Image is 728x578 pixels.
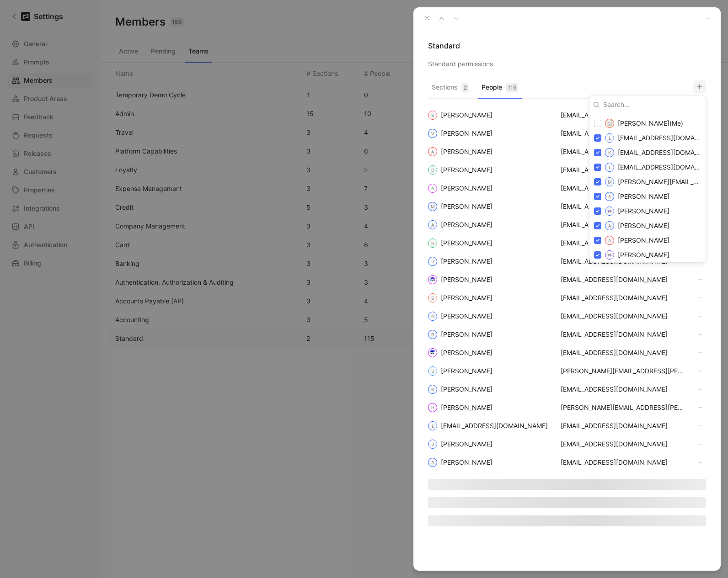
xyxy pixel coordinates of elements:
text: A [608,223,611,228]
span: [PERSON_NAME] [618,236,669,244]
svg: mphiri@brex.com [606,178,613,186]
text: A [608,238,611,243]
span: [PERSON_NAME] [618,222,669,229]
span: [EMAIL_ADDRESS][DOMAIN_NAME] [618,163,725,171]
span: [EMAIL_ADDRESS][DOMAIN_NAME] [618,148,725,156]
svg: kkhosla@brex.com [606,149,613,156]
text: K [608,150,611,155]
svg: llonardi@brex.com [606,164,613,171]
svg: lcarter@brex.com [606,134,613,142]
text: A [608,194,611,199]
text: L [609,165,611,170]
text: L [609,136,611,141]
text: M [608,180,612,185]
span: [EMAIL_ADDRESS][DOMAIN_NAME] [618,134,725,142]
input: Search... [600,97,702,112]
svg: Abby [606,193,613,200]
img: Aerial [606,251,613,259]
svg: Adam [606,237,613,244]
svg: Adam [606,222,613,229]
span: [PERSON_NAME] [618,119,669,127]
span: [PERSON_NAME] [618,251,669,259]
img: James [606,120,613,127]
span: [PERSON_NAME] [618,192,669,200]
span: (Me) [618,119,683,127]
span: [PERSON_NAME] [618,207,669,215]
img: Abdulaziz [606,207,613,215]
